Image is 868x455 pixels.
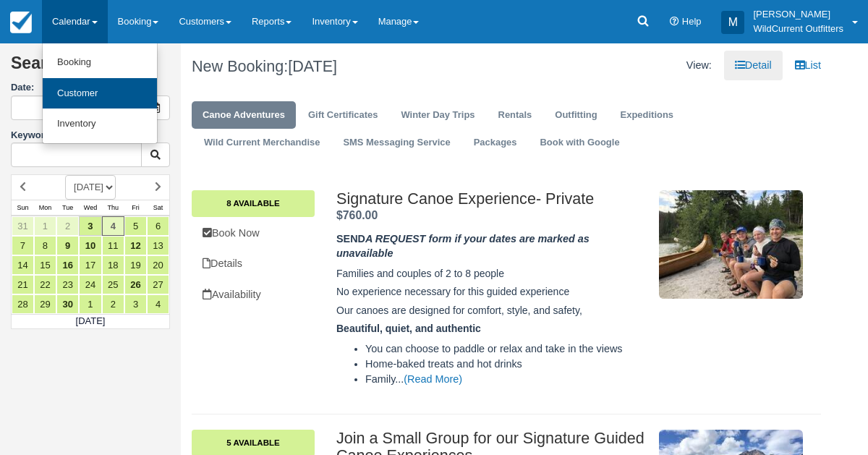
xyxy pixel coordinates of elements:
[34,255,56,275] a: 15
[610,101,684,129] a: Expeditions
[124,294,147,314] a: 3
[124,200,147,216] th: Fri
[43,78,157,109] a: Customer
[56,255,79,275] a: 16
[297,101,388,129] a: Gift Certificates
[56,236,79,255] a: 9
[79,216,101,236] a: 3
[670,17,679,27] i: Help
[676,51,723,80] li: View:
[79,275,101,294] a: 24
[42,43,158,144] ul: Calendar
[102,275,124,294] a: 25
[56,294,79,314] a: 30
[332,129,461,157] a: SMS Messaging Service
[12,255,34,275] a: 14
[34,236,56,255] a: 8
[124,216,147,236] a: 5
[192,190,315,216] a: 8 Available
[102,200,124,216] th: Thu
[43,47,157,78] a: Booking
[336,305,647,316] h5: Our canoes are designed for comfort, style, and safety,
[141,143,170,167] button: Keyword Search
[192,249,315,278] a: Details
[43,109,157,140] a: Inventory
[682,16,702,27] span: Help
[12,294,34,314] a: 28
[147,294,169,314] a: 4
[463,129,528,157] a: Packages
[79,255,101,275] a: 17
[124,255,147,275] a: 19
[404,373,462,385] a: (Read More)
[147,236,169,255] a: 13
[12,200,34,216] th: Sun
[721,11,744,34] div: M
[124,275,147,294] a: 26
[56,216,79,236] a: 2
[336,286,647,297] h5: No experience necessary for this guided experience
[192,58,495,75] h1: New Booking:
[365,357,647,372] li: Home-baked treats and hot drinks
[365,372,647,387] li: Family...
[79,236,101,255] a: 10
[390,101,485,129] a: Winter Day Trips
[79,200,101,216] th: Wed
[193,129,331,157] a: Wild Current Merchandise
[365,341,647,357] li: You can choose to paddle or relax and take in the views
[79,294,101,314] a: 1
[147,200,169,216] th: Sat
[529,129,630,157] a: Book with Google
[34,200,56,216] th: Mon
[659,190,803,299] img: M10-6
[34,216,56,236] a: 1
[336,268,647,279] h5: Families and couples of 2 to 8 people
[12,216,34,236] a: 31
[336,190,647,208] h2: Signature Canoe Experience- Private
[102,255,124,275] a: 18
[336,233,590,260] em: A REQUEST form if your dates are marked as unavailable
[102,236,124,255] a: 11
[56,275,79,294] a: 23
[34,294,56,314] a: 29
[544,101,608,129] a: Outfitting
[56,200,79,216] th: Tue
[147,275,169,294] a: 27
[10,12,32,33] img: checkfront-main-nav-mini-logo.png
[147,255,169,275] a: 20
[753,7,843,22] p: [PERSON_NAME]
[784,51,832,80] a: List
[147,216,169,236] a: 6
[34,275,56,294] a: 22
[192,280,315,310] a: Availability
[336,323,481,334] strong: Beautiful, quiet, and authentic
[11,81,170,95] label: Date:
[102,294,124,314] a: 2
[724,51,783,80] a: Detail
[488,101,543,129] a: Rentals
[192,218,315,248] a: Book Now
[124,236,147,255] a: 12
[102,216,124,236] a: 4
[288,57,337,75] span: [DATE]
[336,209,378,221] strong: Price: $760
[753,22,843,36] p: WildCurrent Outfitters
[12,314,170,328] td: [DATE]
[12,236,34,255] a: 7
[336,209,378,221] span: $760.00
[11,54,170,81] h2: Search
[192,101,296,129] a: Canoe Adventures
[11,129,51,140] label: Keyword
[12,275,34,294] a: 21
[336,233,590,260] strong: SEND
